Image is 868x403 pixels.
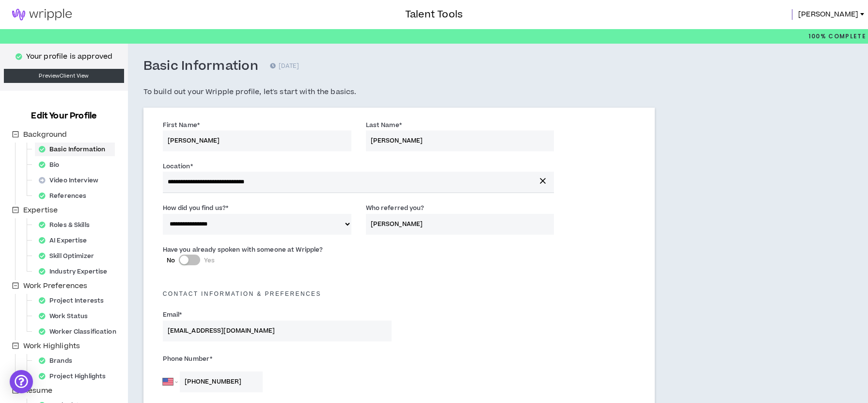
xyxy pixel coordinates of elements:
[35,174,108,187] div: Video Interview
[35,218,99,232] div: Roles & Skills
[23,205,58,215] span: Expertise
[35,143,115,156] div: Basic Information
[10,370,33,393] div: Open Intercom Messenger
[204,256,215,265] span: Yes
[23,341,80,351] span: Work Highlights
[12,207,19,213] span: minus-square
[35,234,97,247] div: AI Expertise
[366,214,554,235] input: Name
[270,62,299,71] p: [DATE]
[35,189,96,203] div: References
[21,205,60,216] span: Expertise
[366,200,425,216] label: Who referred you?
[163,321,392,341] input: Enter Email
[35,370,115,383] div: Project Highlights
[35,325,126,339] div: Worker Classification
[35,158,69,172] div: Bio
[179,255,200,265] button: NoYes
[35,294,113,307] div: Project Interests
[35,265,117,278] div: Industry Expertise
[156,290,643,297] h5: Contact Information & preferences
[366,117,402,133] label: Last Name
[35,249,104,263] div: Skill Optimizer
[163,200,229,216] label: How did you find us?
[21,129,69,141] span: Background
[163,117,200,133] label: First Name
[163,351,392,367] label: Phone Number
[163,130,351,151] input: First Name
[21,340,82,352] span: Work Highlights
[4,69,124,83] a: PreviewClient View
[366,130,554,151] input: Last Name
[12,342,19,349] span: minus-square
[21,385,54,397] span: Resume
[26,51,112,62] p: Your profile is approved
[163,159,193,174] label: Location
[798,9,858,20] span: [PERSON_NAME]
[143,58,258,75] h3: Basic Information
[35,309,97,323] div: Work Status
[35,354,82,368] div: Brands
[23,386,52,396] span: Resume
[12,131,19,138] span: minus-square
[27,110,100,122] h3: Edit Your Profile
[163,307,182,322] label: Email
[167,256,175,265] span: No
[808,29,866,44] p: 100%
[12,282,19,289] span: minus-square
[23,129,67,140] span: Background
[23,281,87,291] span: Work Preferences
[163,242,323,258] label: Have you already spoken with someone at Wripple?
[21,280,89,292] span: Work Preferences
[143,86,655,98] h5: To build out your Wripple profile, let's start with the basics.
[405,7,463,22] h3: Talent Tools
[826,32,866,41] span: Complete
